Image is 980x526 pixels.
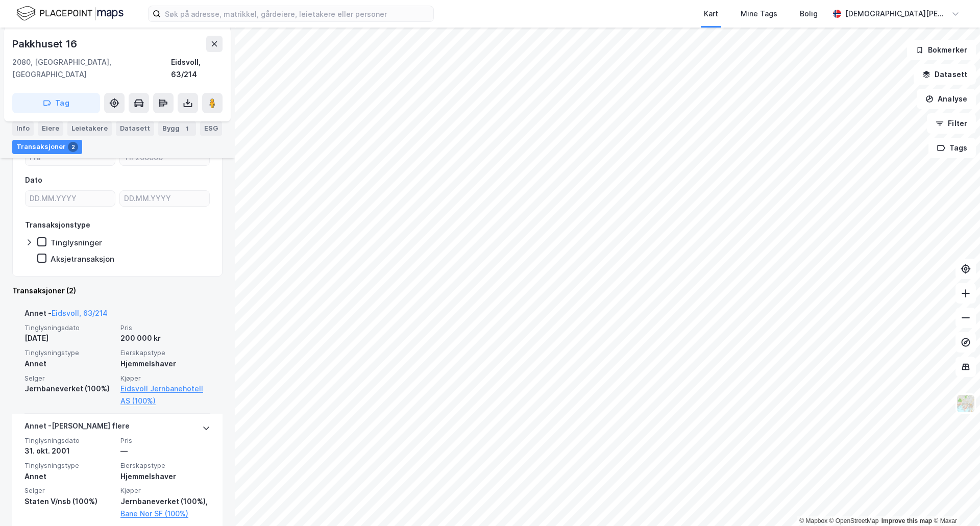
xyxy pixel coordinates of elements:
span: Selger [24,374,114,383]
div: Mine Tags [741,8,777,20]
button: Tags [928,138,976,158]
span: Kjøper [120,486,210,495]
div: Datasett [116,121,154,136]
a: Eidsvoll, 63/214 [52,309,108,317]
div: Transaksjoner (2) [12,285,223,297]
div: Staten V/nsb (100%) [24,495,114,508]
div: 2 [68,142,78,152]
div: Eiere [38,121,63,136]
button: Analyse [917,89,976,109]
div: Annet [24,358,114,370]
span: Kjøper [120,374,210,383]
img: Z [956,394,975,413]
span: Tinglysningstype [24,348,114,357]
div: Bolig [800,8,818,20]
div: Bygg [158,121,196,136]
span: Tinglysningstype [24,461,114,470]
button: Tag [12,93,100,113]
a: Mapbox [799,517,827,524]
span: Tinglysningsdato [24,436,114,445]
div: Hjemmelshaver [120,470,210,483]
div: Tinglysninger [51,238,102,247]
span: Tinglysningsdato [24,323,114,332]
div: Kontrollprogram for chat [929,477,980,526]
div: — [120,445,210,457]
div: Kart [704,8,718,20]
img: logo.f888ab2527a4732fd821a326f86c7f29.svg [16,5,124,22]
span: Pris [120,323,210,332]
a: Improve this map [881,517,932,524]
span: Selger [24,486,114,495]
input: Søk på adresse, matrikkel, gårdeiere, leietakere eller personer [161,6,433,21]
a: Bane Nor SF (100%) [120,508,210,520]
div: Aksjetransaksjon [51,254,114,264]
div: ESG [200,121,222,136]
div: Jernbaneverket (100%) [24,383,114,395]
div: Jernbaneverket (100%), [120,495,210,508]
span: Pris [120,436,210,445]
div: Annet - [24,307,108,323]
div: 2080, [GEOGRAPHIC_DATA], [GEOGRAPHIC_DATA] [12,56,171,81]
div: Transaksjoner [12,140,82,154]
div: [DATE] [24,332,114,344]
iframe: Chat Widget [929,477,980,526]
div: Hjemmelshaver [120,358,210,370]
input: DD.MM.YYYY [120,191,209,206]
div: Annet [24,470,114,483]
button: Filter [927,113,976,134]
input: DD.MM.YYYY [26,191,115,206]
div: [DEMOGRAPHIC_DATA][PERSON_NAME] [845,8,947,20]
div: Pakkhuset 16 [12,36,79,52]
span: Eierskapstype [120,461,210,470]
button: Datasett [914,64,976,85]
div: 1 [182,123,192,134]
span: Eierskapstype [120,348,210,357]
div: Info [12,121,34,136]
div: Annet - [PERSON_NAME] flere [24,420,130,436]
div: Dato [25,174,42,186]
div: Eidsvoll, 63/214 [171,56,223,81]
div: Transaksjonstype [25,219,90,231]
div: Leietakere [67,121,112,136]
button: Bokmerker [907,40,976,60]
div: 200 000 kr [120,332,210,344]
a: Eidsvoll Jernbanehotell AS (100%) [120,383,210,407]
a: OpenStreetMap [829,517,879,524]
div: 31. okt. 2001 [24,445,114,457]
